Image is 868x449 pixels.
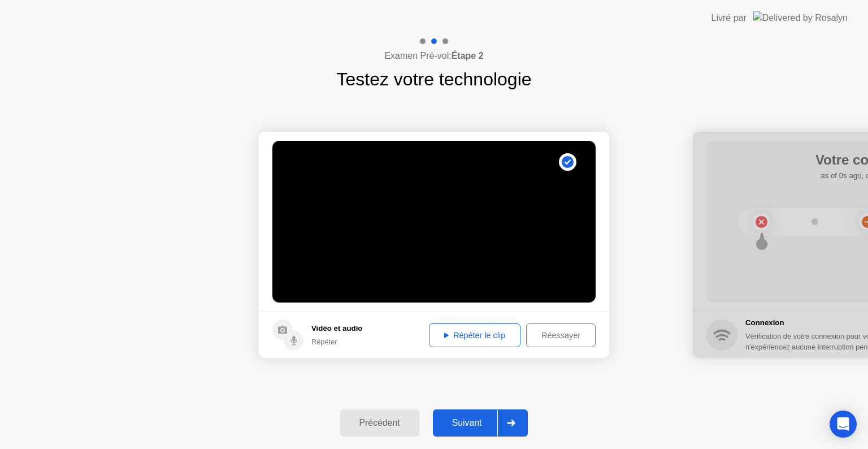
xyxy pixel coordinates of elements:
img: Delivered by Rosalyn [753,11,848,24]
div: Répéter [311,336,362,347]
div: Livré par [711,11,747,25]
b: Étape 2 [452,51,484,61]
div: Réessayer [530,331,592,340]
div: Précédent [344,418,416,428]
div: Open Intercom Messenger [830,411,857,438]
h1: Testez votre technologie [336,66,531,93]
h4: Examen Pré-vol: [384,49,483,63]
button: Réessayer [526,323,596,347]
div: Suivant [436,418,498,428]
div: Répéter le clip [433,331,517,340]
button: Précédent [340,409,419,437]
button: Suivant [433,409,528,437]
h5: Vidéo et audio [311,323,362,334]
button: Répéter le clip [429,323,520,347]
div: . . . [480,153,493,167]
